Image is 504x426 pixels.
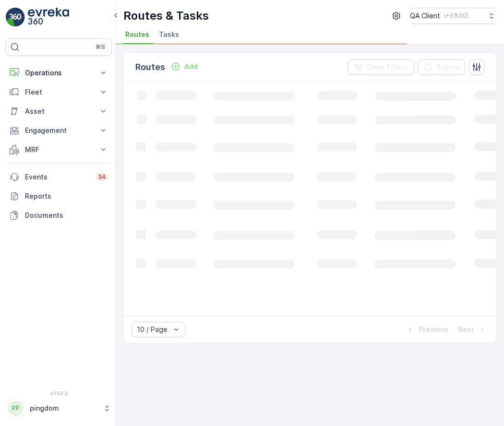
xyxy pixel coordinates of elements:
p: Routes [135,60,165,74]
button: QA Client(+03:00) [410,8,496,24]
p: Fleet [25,87,93,97]
p: Events [25,172,90,182]
p: Routes & Tasks [123,8,209,24]
p: ( +03:00 ) [444,12,468,20]
span: v 1.52.3 [6,390,112,396]
p: MRF [25,145,93,154]
button: Export [418,59,465,75]
p: Engagement [25,126,93,135]
button: Asset [6,102,112,121]
span: Tasks [159,30,179,39]
a: Documents [6,206,112,225]
button: Next [457,324,488,335]
button: Add [167,61,202,72]
p: ⌘B [96,43,105,51]
p: Previous [419,325,448,334]
a: Reports [6,187,112,206]
p: Export [437,62,459,72]
button: MRF [6,140,112,159]
button: PPpingdom [6,398,112,418]
p: Clear Filters [367,62,408,72]
button: Operations [6,63,112,83]
button: Clear Filters [348,59,414,75]
p: QA Client [410,11,440,21]
p: pingdom [30,403,98,413]
p: Operations [25,68,93,78]
span: Routes [125,30,149,39]
a: Events34 [6,167,112,187]
p: Add [184,62,198,71]
p: Reports [25,191,108,201]
p: Documents [25,211,108,220]
button: Previous [404,324,449,335]
img: logo_light-DOdMpM7g.png [28,8,69,27]
div: PP [8,401,24,416]
img: logo [6,8,25,27]
p: 34 [98,173,106,181]
button: Engagement [6,121,112,140]
p: Next [458,325,474,334]
button: Fleet [6,83,112,102]
p: Asset [25,106,93,116]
